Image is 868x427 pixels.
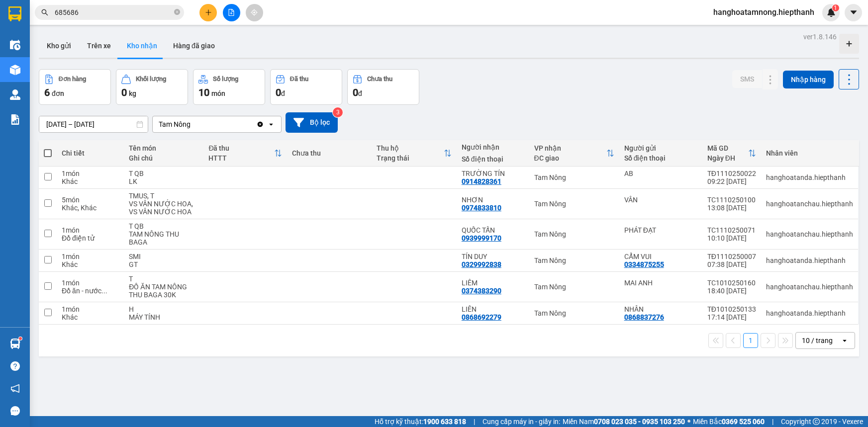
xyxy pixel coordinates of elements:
div: GT [129,260,198,268]
span: hanghoatamnong.hiepthanh [705,6,822,18]
div: Người nhận [462,143,524,151]
button: file-add [223,4,240,21]
div: Khác [62,260,119,268]
div: Đồ điện tử [62,234,119,242]
sup: 1 [19,337,22,340]
button: Nhập hàng [783,71,834,88]
div: 0868837276 [624,313,664,321]
th: Toggle SortBy [203,140,287,167]
span: món [211,89,225,97]
div: NHƠN [462,196,524,204]
div: TÍN DUY [462,253,524,260]
span: aim [251,9,258,16]
span: message [10,406,20,416]
svg: open [841,337,849,344]
div: 07:38 [DATE] [707,260,756,268]
div: TĐ1110250007 [707,253,756,260]
span: đơn [52,89,64,97]
div: ĐỒ ĂN TAM NÔNG THU BAGA 30K [129,283,198,299]
div: Đã thu [208,144,274,152]
div: QUỐC TẤN [462,226,524,234]
div: TMUS, T [129,192,198,200]
img: warehouse-icon [10,40,20,50]
div: Khác, Khác [62,204,119,212]
img: icon-new-feature [827,8,836,17]
div: Khác [62,313,119,321]
span: kg [129,89,136,97]
div: HTTT [208,154,274,162]
div: TC1110250100 [707,196,756,204]
strong: 0708 023 035 - 0935 103 250 [594,418,685,426]
sup: 1 [832,4,839,11]
div: 0939999170 [462,234,501,242]
th: Toggle SortBy [529,140,619,167]
div: 10 / trang [802,336,833,345]
div: 1 món [62,170,119,177]
button: plus [199,4,217,21]
sup: 3 [333,107,343,117]
span: Miền Nam [563,416,685,427]
input: Selected Tam Nông. [192,119,193,129]
span: file-add [228,9,235,16]
div: Số lượng [213,76,238,83]
div: Trạng thái [377,154,444,162]
button: Đơn hàng6đơn [39,69,111,105]
span: close-circle [174,9,180,15]
img: warehouse-icon [10,339,20,349]
div: T QB [129,222,198,230]
button: Hàng đã giao [165,34,223,58]
button: Trên xe [79,34,119,58]
span: copyright [813,418,820,425]
div: VÂN [624,196,697,204]
img: solution-icon [10,114,20,125]
div: Khác [62,177,119,185]
div: H [129,305,198,313]
span: 0 [121,86,127,98]
button: Số lượng10món [193,69,265,105]
div: TAM NÔNG THU BAGA [129,230,198,246]
div: NHÂN [624,305,697,313]
div: AB [624,170,697,177]
svg: open [267,120,275,128]
button: Bộ lọc [286,112,338,133]
div: Đã thu [290,76,308,83]
div: Số điện thoại [624,154,697,162]
svg: Clear value [256,120,264,128]
div: ver 1.8.146 [803,31,837,42]
div: Nhân viên [766,149,853,157]
div: 18:40 [DATE] [707,287,756,295]
span: | [772,416,773,427]
div: Tam Nông [159,119,191,129]
div: VP nhận [534,144,606,152]
div: 1 món [62,226,119,234]
div: ĐC giao [534,154,606,162]
div: hanghoatanchau.hiepthanh [766,200,853,208]
div: Khối lượng [136,76,166,83]
div: 09:22 [DATE] [707,177,756,185]
div: TRƯỜNG TÍN [462,170,524,177]
strong: 1900 633 818 [423,418,466,426]
span: 0 [276,86,281,98]
img: warehouse-icon [10,89,20,100]
span: đ [281,89,285,97]
button: Kho nhận [119,34,165,58]
div: 1 món [62,279,119,287]
strong: 0369 525 060 [722,418,765,426]
span: caret-down [849,8,858,17]
div: LIÊM [462,279,524,287]
button: aim [246,4,263,21]
div: TĐ1010250133 [707,305,756,313]
div: PHÁT ĐẠT [624,226,697,234]
div: 0329992838 [462,260,501,268]
div: hanghoatanda.hiepthanh [766,256,853,264]
div: 13:08 [DATE] [707,204,756,212]
div: VS VÂN NƯỚC HOA, VS VÂN NƯỚC HOA [129,200,198,216]
div: TĐ1110250022 [707,170,756,177]
th: Toggle SortBy [372,140,457,167]
div: 0974833810 [462,204,501,212]
button: Chưa thu0đ [347,69,419,105]
div: Tam Nông [534,200,614,208]
button: caret-down [845,4,862,21]
span: 1 [834,4,837,11]
span: đ [358,89,362,97]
